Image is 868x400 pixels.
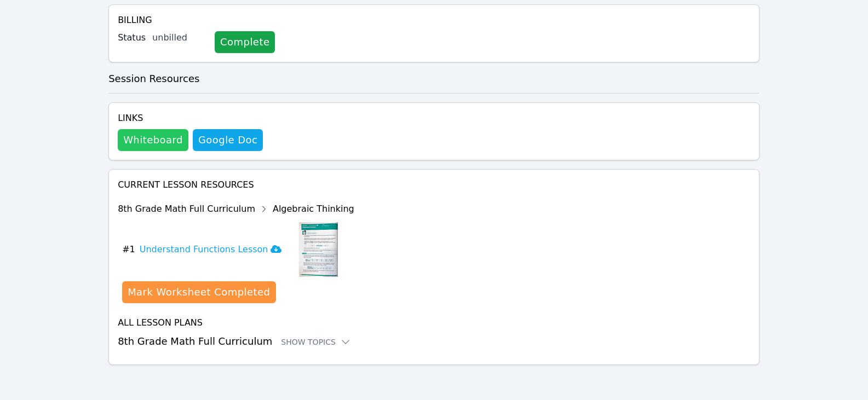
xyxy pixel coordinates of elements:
a: Google Doc [193,129,263,151]
a: Complete [215,31,275,53]
img: Understand Functions Lesson [299,222,338,277]
h3: 8th Grade Math Full Curriculum [118,334,750,349]
h3: Session Resources [108,71,760,86]
button: Whiteboard [118,129,188,151]
h4: Links [118,112,263,125]
button: Show Topics [281,337,351,347]
span: # 1 [122,243,135,256]
div: unbilled [152,31,206,44]
h4: All Lesson Plans [118,316,750,329]
h3: Understand Functions Lesson [140,243,281,256]
label: Status [118,31,146,44]
div: Mark Worksheet Completed [128,285,270,300]
button: #1Understand Functions Lesson [122,222,290,277]
h4: Billing [118,14,750,27]
h4: Current Lesson Resources [118,178,750,192]
div: 8th Grade Math Full Curriculum Algebraic Thinking [118,200,354,218]
button: Mark Worksheet Completed [122,281,275,303]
